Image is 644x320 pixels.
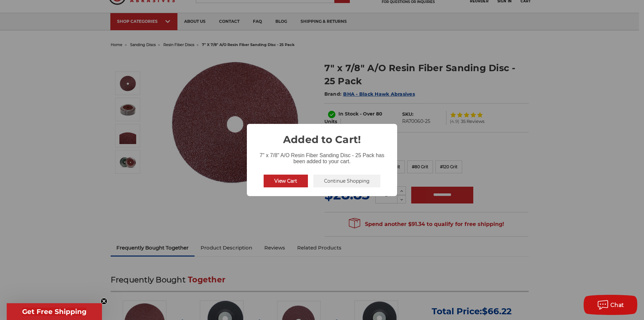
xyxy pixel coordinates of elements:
[610,302,624,308] span: Chat
[247,147,397,166] div: 7" x 7/8" A/O Resin Fiber Sanding Disc - 25 Pack has been added to your cart.
[313,175,380,187] button: Continue Shopping
[584,295,637,315] button: Chat
[101,298,107,305] button: Close teaser
[22,308,87,316] span: Get Free Shipping
[264,175,308,187] button: View Cart
[247,124,397,147] h2: Added to Cart!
